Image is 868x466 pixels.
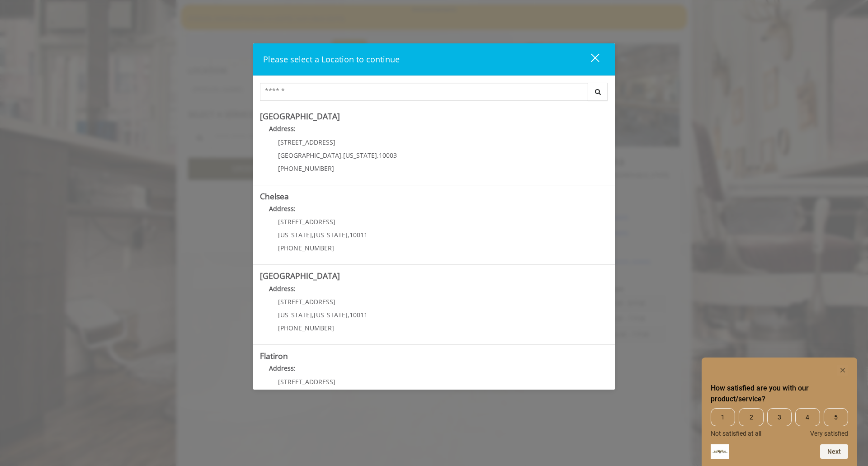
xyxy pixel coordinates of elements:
[269,124,296,133] b: Address:
[824,408,848,426] span: 5
[260,83,608,105] div: Center Select
[348,231,349,239] span: ,
[260,270,340,281] b: [GEOGRAPHIC_DATA]
[278,311,312,319] span: [US_STATE]
[260,350,288,361] b: Flatiron
[269,284,296,293] b: Address:
[580,53,599,66] div: close dialog
[278,151,341,160] span: [GEOGRAPHIC_DATA]
[739,408,763,426] span: 2
[810,430,848,437] span: Very satisfied
[767,408,792,426] span: 3
[269,364,296,372] b: Address:
[837,365,848,376] button: Hide survey
[341,151,343,160] span: ,
[820,444,848,459] button: Next question
[711,383,848,405] h2: How satisfied are you with our product/service? Select an option from 1 to 5, with 1 being Not sa...
[278,217,335,226] span: [STREET_ADDRESS]
[278,244,334,252] span: [PHONE_NUMBER]
[260,83,588,101] input: Search Center
[260,191,289,202] b: Chelsea
[711,408,848,437] div: How satisfied are you with our product/service? Select an option from 1 to 5, with 1 being Not sa...
[711,408,735,426] span: 1
[795,408,820,426] span: 4
[711,365,848,459] div: How satisfied are you with our product/service? Select an option from 1 to 5, with 1 being Not sa...
[278,377,335,386] span: [STREET_ADDRESS]
[312,311,314,319] span: ,
[260,111,340,122] b: [GEOGRAPHIC_DATA]
[278,231,312,239] span: [US_STATE]
[379,151,397,160] span: 10003
[377,151,379,160] span: ,
[593,89,603,95] i: Search button
[314,231,348,239] span: [US_STATE]
[349,311,368,319] span: 10011
[314,311,348,319] span: [US_STATE]
[269,204,296,213] b: Address:
[343,151,377,160] span: [US_STATE]
[711,430,761,437] span: Not satisfied at all
[574,50,605,69] button: close dialog
[278,324,334,332] span: [PHONE_NUMBER]
[348,311,349,319] span: ,
[278,297,335,306] span: [STREET_ADDRESS]
[349,231,368,239] span: 10011
[312,231,314,239] span: ,
[278,138,335,146] span: [STREET_ADDRESS]
[263,54,400,65] span: Please select a Location to continue
[278,164,334,173] span: [PHONE_NUMBER]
